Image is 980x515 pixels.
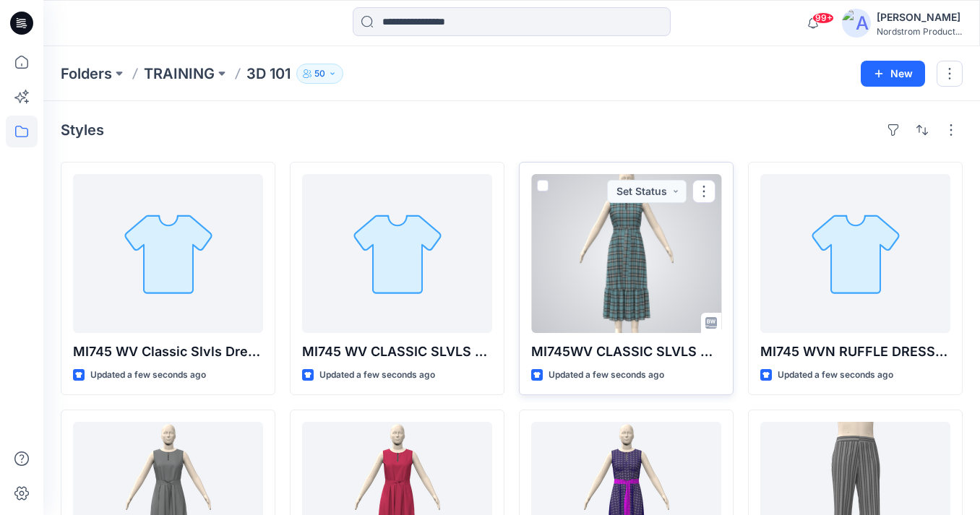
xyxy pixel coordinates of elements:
[842,9,871,38] img: avatar
[246,64,291,84] p: 3D 101
[861,61,925,87] button: New
[319,368,435,383] p: Updated a few seconds ago
[73,342,263,362] p: MI745 WV Classic Slvls Dress MK
[73,174,263,333] a: MI745 WV Classic Slvls Dress MK
[760,174,950,333] a: MI745 WVN RUFFLE DRESS MU
[531,342,721,362] p: MI745WV CLASSIC SLVLS DRESS - KW
[531,174,721,333] a: MI745WV CLASSIC SLVLS DRESS - KW
[90,368,206,383] p: Updated a few seconds ago
[812,12,834,24] span: 99+
[760,342,950,362] p: MI745 WVN RUFFLE DRESS MU
[778,368,893,383] p: Updated a few seconds ago
[877,9,962,26] div: [PERSON_NAME]
[61,64,112,84] a: Folders
[877,26,962,37] div: Nordstrom Product...
[302,342,492,362] p: MI745 WV CLASSIC SLVLS DR
[314,66,325,82] p: 50
[296,64,343,84] button: 50
[302,174,492,333] a: MI745 WV CLASSIC SLVLS DR
[61,121,104,139] h4: Styles
[144,64,215,84] a: TRAINING
[549,368,664,383] p: Updated a few seconds ago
